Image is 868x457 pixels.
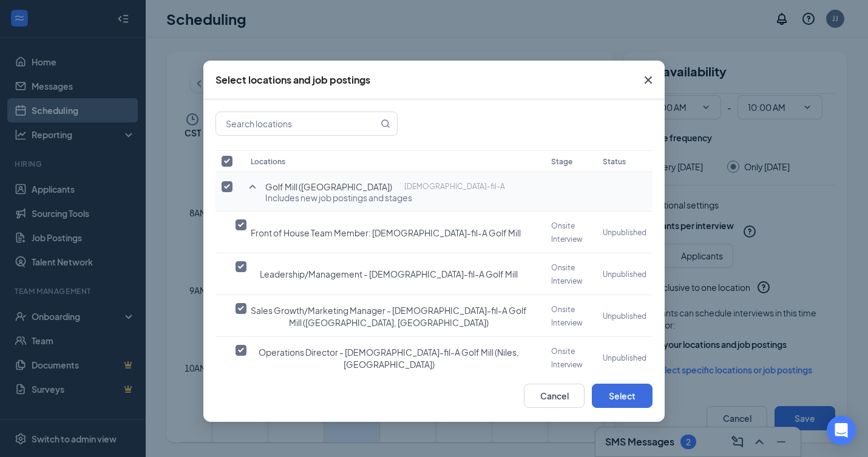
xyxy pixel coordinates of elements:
[632,61,665,99] button: Close
[245,179,260,194] svg: SmallChevronUp
[551,347,583,369] span: Onsite Interview
[216,112,378,135] input: Search locations
[524,384,585,408] button: Cancel
[827,416,856,445] div: Open Intercom Messenger
[641,73,656,87] svg: Cross
[251,346,527,370] span: Operations Director - [DEMOGRAPHIC_DATA]-fil-A Golf Mill (Niles, [GEOGRAPHIC_DATA])
[260,268,518,280] span: Leadership/Management - [DEMOGRAPHIC_DATA]-fil-A Golf Mill
[404,181,505,193] p: [DEMOGRAPHIC_DATA]-fil-A
[603,270,646,279] span: Unpublished
[603,312,646,321] span: Unpublished
[251,304,527,329] span: Sales Growth/Marketing Manager - [DEMOGRAPHIC_DATA]-fil-A Golf Mill ([GEOGRAPHIC_DATA], [GEOGRAPH...
[551,221,583,244] span: Onsite Interview
[381,119,390,128] svg: MagnifyingGlass
[551,305,583,327] span: Onsite Interview
[265,181,392,193] span: Golf Mill ([GEOGRAPHIC_DATA])
[603,228,646,237] span: Unpublished
[545,150,597,172] th: Stage
[603,353,646,362] span: Unpublished
[215,73,370,87] div: Select locations and job postings
[265,192,505,204] span: Includes new job postings and stages
[245,150,545,172] th: Locations
[597,150,653,172] th: Status
[251,227,521,239] span: Front of House Team Member: [DEMOGRAPHIC_DATA]-fil-A Golf Mill
[592,384,653,408] button: Select
[551,263,583,285] span: Onsite Interview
